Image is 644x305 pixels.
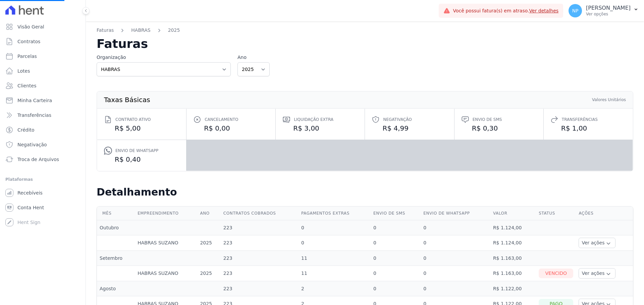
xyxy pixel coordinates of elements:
span: Contrato ativo [115,116,151,123]
td: 223 [221,220,299,235]
span: Troca de Arquivos [17,156,59,163]
dd: R$ 0,30 [461,124,537,133]
span: Transferências [562,116,598,123]
th: Envio de SMS [371,207,421,220]
a: HABRAS [131,27,150,34]
button: Ver ações [579,268,615,279]
a: Lotes [3,64,83,78]
td: 2025 [197,266,220,281]
p: Ver opções [586,11,631,17]
span: Minha Carteira [17,97,52,104]
td: 0 [421,266,490,281]
th: Ano [197,207,220,220]
th: Taxas Básicas [104,97,151,103]
th: Valor [490,207,536,220]
td: R$ 1.122,00 [490,281,536,296]
td: 2 [299,281,371,296]
span: Contratos [17,38,40,45]
span: Você possui fatura(s) em atraso. [453,7,558,14]
th: Mês [97,207,135,220]
td: R$ 1.124,00 [490,235,536,251]
td: 0 [371,251,421,266]
a: Parcelas [3,50,83,63]
dd: R$ 3,00 [282,124,358,133]
th: Valores Unitários [592,97,626,103]
td: 0 [421,281,490,296]
dd: R$ 4,99 [372,124,447,133]
th: Ações [576,207,633,220]
a: Troca de Arquivos [3,153,83,166]
span: Negativação [17,141,47,148]
a: Transferências [3,108,83,122]
a: Minha Carteira [3,94,83,107]
th: Contratos cobrados [221,207,299,220]
td: 11 [299,251,371,266]
a: Negativação [3,138,83,151]
td: Outubro [97,220,135,235]
span: Parcelas [17,53,37,60]
td: 0 [421,220,490,235]
td: HABRAS SUZANO [135,235,197,251]
th: Envio de Whatsapp [421,207,490,220]
span: NP [572,8,579,13]
span: Visão Geral [17,23,44,30]
td: 223 [221,235,299,251]
td: 0 [299,235,371,251]
div: Plataformas [5,175,80,183]
nav: Breadcrumb [97,27,633,38]
div: Vencido [539,269,573,278]
td: HABRAS SUZANO [135,266,197,281]
dd: R$ 5,00 [104,124,179,133]
span: Liquidação extra [294,116,333,123]
a: Recebíveis [3,186,83,200]
a: Faturas [97,27,114,34]
td: R$ 1.163,00 [490,266,536,281]
td: Setembro [97,251,135,266]
th: Status [536,207,576,220]
span: Negativação [383,116,412,123]
td: 0 [421,235,490,251]
a: Clientes [3,79,83,92]
span: Crédito [17,127,35,133]
span: Recebíveis [17,189,43,196]
a: Crédito [3,123,83,137]
label: Organização [97,54,231,61]
span: Clientes [17,82,36,89]
a: Visão Geral [3,20,83,33]
button: Ver ações [579,238,615,248]
a: Contratos [3,35,83,48]
span: Lotes [17,68,30,74]
p: [PERSON_NAME] [586,5,631,11]
td: 223 [221,281,299,296]
a: Ver detalhes [529,8,559,13]
td: 223 [221,266,299,281]
td: 0 [371,281,421,296]
dd: R$ 0,00 [193,124,269,133]
td: R$ 1.124,00 [490,220,536,235]
td: R$ 1.163,00 [490,251,536,266]
h2: Faturas [97,38,633,50]
a: 2025 [168,27,180,34]
dd: R$ 1,00 [550,124,626,133]
td: 0 [421,251,490,266]
td: 0 [299,220,371,235]
td: 0 [371,235,421,251]
span: Cancelamento [205,116,238,123]
span: Envio de SMS [473,116,502,123]
td: 11 [299,266,371,281]
a: Conta Hent [3,201,83,214]
th: Pagamentos extras [299,207,371,220]
label: Ano [237,54,270,61]
td: 223 [221,251,299,266]
td: 0 [371,266,421,281]
button: NP [PERSON_NAME] Ver opções [563,1,644,20]
td: Agosto [97,281,135,296]
span: Conta Hent [17,204,44,211]
dd: R$ 0,40 [104,155,179,164]
td: 2025 [197,235,220,251]
th: Empreendimento [135,207,197,220]
td: 0 [371,220,421,235]
h2: Detalhamento [97,186,633,198]
span: Transferências [17,112,51,119]
span: Envio de Whatsapp [115,147,158,154]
